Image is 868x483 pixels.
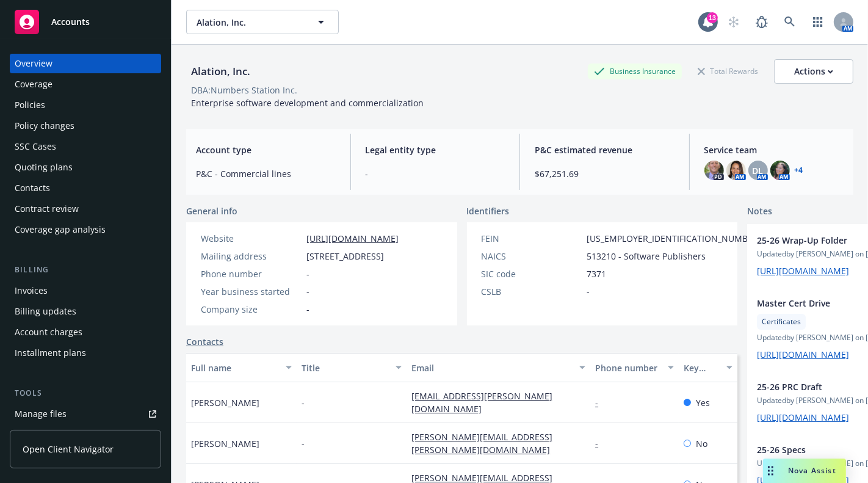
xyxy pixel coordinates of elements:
span: - [306,267,309,280]
button: Title [297,353,407,382]
button: Alation, Inc. [186,10,339,34]
a: Start snowing [722,10,746,34]
span: $67,251.69 [535,167,675,180]
a: [PERSON_NAME][EMAIL_ADDRESS][PERSON_NAME][DOMAIN_NAME] [411,431,560,456]
a: Policy changes [10,116,161,136]
button: Key contact [679,353,737,382]
div: Mailing address [201,250,302,263]
span: [PERSON_NAME] [191,437,259,450]
div: Quoting plans [15,158,73,177]
div: CSLB [482,285,582,298]
span: No [696,437,707,450]
div: Phone number [201,267,302,280]
span: Alation, Inc. [197,16,302,29]
span: Notes [747,205,772,219]
a: [URL][DOMAIN_NAME] [757,265,849,277]
a: Contacts [186,335,223,348]
a: Manage files [10,404,161,424]
span: 513210 - Software Publishers [587,250,706,263]
span: General info [186,205,237,217]
span: 7371 [587,267,607,280]
span: - [306,285,309,298]
div: Overview [15,54,52,73]
img: photo [770,161,790,180]
div: Title [302,361,389,374]
div: Business Insurance [588,64,682,79]
div: Billing [10,264,161,276]
a: Quoting plans [10,158,161,177]
a: Search [778,10,802,34]
div: Alation, Inc. [186,64,255,79]
div: Account charges [15,322,82,342]
span: Legal entity type [366,143,505,156]
a: Report a Bug [750,10,774,34]
div: Total Rewards [692,64,764,79]
div: Full name [191,361,278,374]
button: Full name [186,353,297,382]
span: - [302,396,305,409]
div: Year business started [201,285,302,298]
a: Installment plans [10,343,161,363]
span: Accounts [51,17,90,27]
span: [PERSON_NAME] [191,396,259,409]
span: DL [753,164,764,177]
button: Actions [774,59,853,84]
a: +4 [795,167,803,174]
a: Policies [10,95,161,115]
a: [URL][DOMAIN_NAME] [757,349,849,360]
a: SSC Cases [10,137,161,156]
button: Email [407,353,590,382]
a: - [595,397,608,409]
div: Company size [201,303,302,316]
span: - [587,285,590,298]
span: Identifiers [467,205,510,217]
div: Policies [15,95,45,115]
div: Key contact [684,361,719,374]
div: SSC Cases [15,137,56,156]
a: Account charges [10,322,161,342]
span: Nova Assist [788,465,836,476]
span: [US_EMPLOYER_IDENTIFICATION_NUMBER] [587,232,762,245]
span: Account type [196,143,336,156]
a: [URL][DOMAIN_NAME] [757,412,849,423]
div: Website [201,232,302,245]
div: DBA: Numbers Station Inc. [191,84,297,96]
span: - [366,167,505,180]
a: [EMAIL_ADDRESS][PERSON_NAME][DOMAIN_NAME] [411,390,552,415]
div: Invoices [15,281,48,300]
span: Certificates [762,316,801,327]
div: Installment plans [15,343,86,363]
div: Drag to move [763,459,778,483]
span: P&C - Commercial lines [196,167,336,180]
div: Actions [794,60,833,83]
a: Contacts [10,178,161,198]
span: - [302,437,305,450]
div: Billing updates [15,302,76,321]
a: Contract review [10,199,161,219]
span: Yes [696,396,710,409]
div: Email [411,361,572,374]
span: Service team [704,143,844,156]
img: photo [726,161,746,180]
div: Tools [10,387,161,399]
span: Enterprise software development and commercialization [191,97,424,109]
span: - [306,303,309,316]
div: Coverage [15,74,52,94]
a: Billing updates [10,302,161,321]
button: Nova Assist [763,459,846,483]
a: Coverage [10,74,161,94]
a: [URL][DOMAIN_NAME] [306,233,399,244]
div: NAICS [482,250,582,263]
div: Contacts [15,178,50,198]
button: Phone number [590,353,678,382]
span: P&C estimated revenue [535,143,675,156]
div: Coverage gap analysis [15,220,106,239]
div: SIC code [482,267,582,280]
a: Switch app [806,10,830,34]
div: Contract review [15,199,79,219]
div: FEIN [482,232,582,245]
div: 13 [707,12,718,23]
div: Policy changes [15,116,74,136]
a: Overview [10,54,161,73]
a: Coverage gap analysis [10,220,161,239]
